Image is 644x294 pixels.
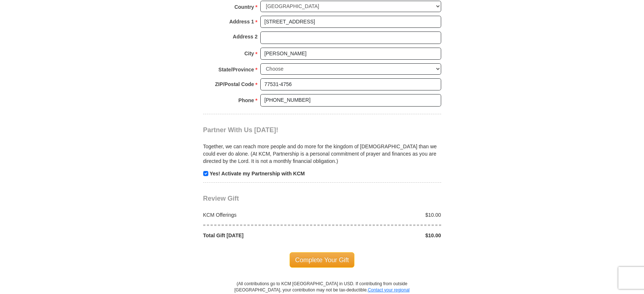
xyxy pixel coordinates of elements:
[199,211,322,219] div: KCM Offerings
[203,195,239,202] span: Review Gift
[233,31,258,42] strong: Address 2
[229,16,254,27] strong: Address 1
[290,252,354,268] span: Complete Your Gift
[234,2,254,12] strong: Country
[219,64,254,75] strong: State/Province
[238,95,254,105] strong: Phone
[209,171,305,176] strong: Yes! Activate my Partnership with KCM
[322,211,445,219] div: $10.00
[215,79,254,89] strong: ZIP/Postal Code
[199,232,322,239] div: Total Gift [DATE]
[203,126,279,134] span: Partner With Us [DATE]!
[322,232,445,239] div: $10.00
[203,143,441,165] p: Together, we can reach more people and do more for the kingdom of [DEMOGRAPHIC_DATA] than we coul...
[244,48,254,59] strong: City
